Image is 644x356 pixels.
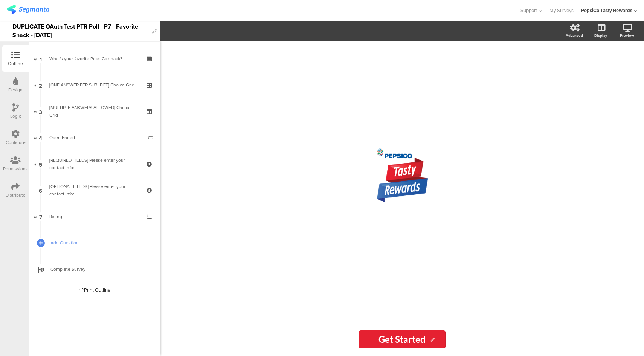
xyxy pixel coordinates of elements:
[620,33,634,38] div: Preview
[31,151,159,177] a: 5 [REQUIRED FIELDS] Please enter your contact info:
[520,7,537,14] span: Support
[39,212,42,221] span: 7
[79,286,110,294] div: Print Outline
[49,104,139,119] div: [MULTIPLE ANSWERS ALLOWED] Choice Grid
[12,21,148,41] div: DUPLICATE OAuth Test PTR Poll - P7 - Favorite Snack - [DATE]
[39,107,42,115] span: 3
[49,213,139,220] div: Rating
[31,124,159,151] a: 4 Open Ended
[31,98,159,124] a: 3 [MULTIPLE ANSWERS ALLOWED] Choice Grid
[39,133,42,142] span: 4
[10,113,21,120] div: Logic
[39,81,42,89] span: 2
[49,156,139,171] div: [REQUIRED FIELDS] Please enter your contact info:
[39,160,42,168] span: 5
[40,55,42,63] span: 1
[50,239,147,247] span: Add Question
[49,55,139,62] div: What's your favorite PepsiCo snack?
[50,265,147,273] span: Complete Survey
[581,7,632,14] div: PepsiCo Tasty Rewards
[8,60,23,67] div: Outline
[566,33,583,38] div: Advanced
[39,186,42,194] span: 6
[49,81,139,89] div: [ONE ANSWER PER SUBJECT] Choice Grid
[49,134,142,141] div: Open Ended
[31,256,159,282] a: Complete Survey
[49,183,139,198] div: [OPTIONAL FIELDS] Please enter your contact info:
[8,86,23,93] div: Design
[31,177,159,203] a: 6 [OPTIONAL FIELDS] Please enter your contact info:
[7,5,49,14] img: segmanta logo
[31,72,159,98] a: 2 [ONE ANSWER PER SUBJECT] Choice Grid
[6,192,26,198] div: Distribute
[359,330,446,348] input: Start
[31,45,159,72] a: 1 What's your favorite PepsiCo snack?
[31,203,159,230] a: 7 Rating
[3,165,28,172] div: Permissions
[6,139,26,146] div: Configure
[594,33,607,38] div: Display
